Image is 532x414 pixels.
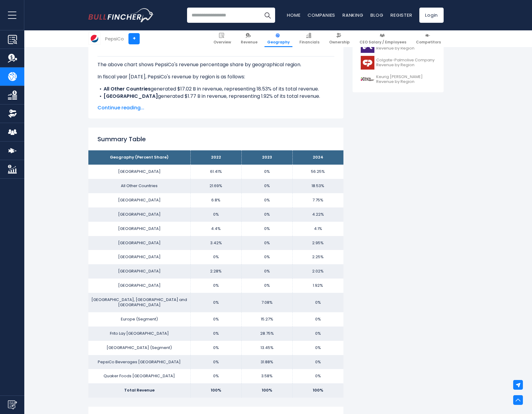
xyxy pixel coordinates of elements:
[190,222,241,236] td: 4.4%
[308,12,335,18] a: Companies
[292,165,343,179] td: 56.25%
[97,135,334,144] h2: Summary Table
[213,40,231,45] span: Overview
[376,74,435,85] span: Keurig [PERSON_NAME] Revenue by Region
[88,150,190,165] th: Geography (Percent Share)
[292,293,343,312] td: 0%
[97,85,334,93] li: generated $17.02 B in revenue, representing 18.53% of its total revenue.
[260,8,275,23] button: Search
[390,12,412,18] a: Register
[88,341,190,355] td: [GEOGRAPHIC_DATA] (Segment)
[329,40,350,45] span: Ownership
[292,383,343,398] td: 100%
[97,73,334,80] p: In fiscal year [DATE], PepsiCo's revenue by region is as follows:
[370,12,383,18] a: Blog
[128,33,140,44] a: +
[97,100,334,107] li: generated $3.76 B in revenue, representing 4.1% of its total revenue.
[241,222,292,236] td: 0%
[88,312,190,327] td: Europe (Segment)
[326,30,353,47] a: Ownership
[292,207,343,222] td: 4.22%
[88,293,190,312] td: [GEOGRAPHIC_DATA], [GEOGRAPHIC_DATA] and [GEOGRAPHIC_DATA]
[292,193,343,207] td: 7.75%
[190,327,241,341] td: 0%
[357,71,439,88] a: Keurig [PERSON_NAME] Revenue by Region
[292,355,343,369] td: 0%
[8,109,17,118] img: Ownership
[343,12,363,18] a: Ranking
[419,8,444,23] a: Login
[190,312,241,327] td: 0%
[241,250,292,264] td: 0%
[292,341,343,355] td: 0%
[88,222,190,236] td: [GEOGRAPHIC_DATA]
[88,250,190,264] td: [GEOGRAPHIC_DATA]
[190,150,241,165] th: 2022
[190,165,241,179] td: 61.41%
[190,193,241,207] td: 6.8%
[264,30,292,47] a: Geography
[299,40,319,45] span: Financials
[88,264,190,279] td: [GEOGRAPHIC_DATA]
[190,264,241,279] td: 2.28%
[361,73,374,86] img: KDP logo
[88,8,154,22] a: Go to homepage
[241,193,292,207] td: 0%
[241,165,292,179] td: 0%
[104,93,158,100] b: [GEOGRAPHIC_DATA]
[104,85,151,92] b: All Other Countries
[238,30,260,47] a: Revenue
[88,8,154,22] img: Bullfincher logo
[241,383,292,398] td: 100%
[241,264,292,279] td: 0%
[190,369,241,383] td: 0%
[190,236,241,250] td: 3.42%
[297,30,322,47] a: Financials
[241,179,292,193] td: 0%
[413,30,444,47] a: Competitors
[357,54,439,71] a: Colgate-Palmolive Company Revenue by Region
[292,327,343,341] td: 0%
[97,61,334,68] p: The above chart shows PepsiCo's revenue percentage share by geographical region.
[241,279,292,293] td: 0%
[88,165,190,179] td: [GEOGRAPHIC_DATA]
[241,236,292,250] td: 0%
[292,150,343,165] th: 2024
[88,279,190,293] td: [GEOGRAPHIC_DATA]
[292,222,343,236] td: 4.1%
[190,250,241,264] td: 0%
[190,179,241,193] td: 21.69%
[292,250,343,264] td: 2.25%
[241,40,257,45] span: Revenue
[241,355,292,369] td: 31.88%
[241,312,292,327] td: 15.27%
[416,40,441,45] span: Competitors
[190,355,241,369] td: 0%
[97,93,334,100] li: generated $1.77 B in revenue, representing 1.92% of its total revenue.
[292,264,343,279] td: 2.02%
[105,35,124,42] div: PepsiCo
[88,383,190,398] td: Total Revenue
[88,327,190,341] td: Frito Lay [GEOGRAPHIC_DATA]
[241,207,292,222] td: 0%
[97,56,334,180] div: The for PepsiCo is the [GEOGRAPHIC_DATA], which represents 56.25% of its total revenue. The for P...
[292,179,343,193] td: 18.53%
[292,279,343,293] td: 1.92%
[88,179,190,193] td: All Other Countries
[190,279,241,293] td: 0%
[287,12,300,18] a: Home
[241,150,292,165] th: 2023
[267,40,290,45] span: Geography
[292,236,343,250] td: 2.95%
[211,30,234,47] a: Overview
[88,355,190,369] td: PepsiCo Beverages [GEOGRAPHIC_DATA]
[88,193,190,207] td: [GEOGRAPHIC_DATA]
[190,341,241,355] td: 0%
[88,236,190,250] td: [GEOGRAPHIC_DATA]
[190,293,241,312] td: 0%
[97,104,334,111] span: Continue reading...
[361,56,374,70] img: CL logo
[360,40,406,45] span: CEO Salary / Employees
[190,383,241,398] td: 100%
[89,33,100,44] img: PEP logo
